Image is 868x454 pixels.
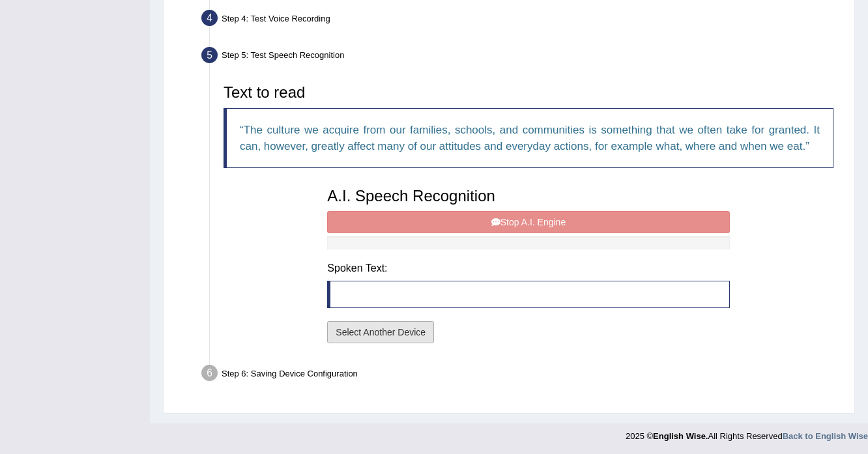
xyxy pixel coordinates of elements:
[327,188,729,205] h3: A.I. Speech Recognition
[653,431,708,441] strong: English Wise.
[327,262,729,274] h4: Spoken Text:
[195,361,848,390] div: Step 6: Saving Device Configuration
[327,321,434,343] button: Select Another Device
[195,6,848,35] div: Step 4: Test Voice Recording
[224,84,833,101] h3: Text to read
[783,431,868,441] a: Back to English Wise
[626,423,868,442] div: 2025 © All Rights Reserved
[195,43,848,72] div: Step 5: Test Speech Recognition
[240,124,820,152] q: The culture we acquire from our families, schools, and communities is something that we often tak...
